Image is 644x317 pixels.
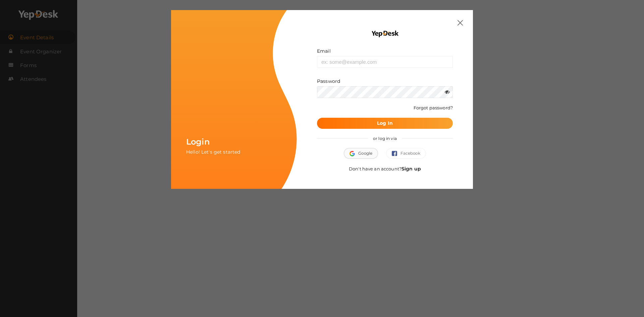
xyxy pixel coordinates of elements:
label: Email [317,48,331,54]
input: ex: some@example.com [317,56,453,68]
img: google.svg [350,151,358,156]
img: YEP_black_cropped.png [371,30,399,38]
span: Don't have an account? [349,166,421,171]
button: Google [344,148,378,159]
img: facebook.svg [392,151,400,156]
span: Hello! Let's get started [186,149,240,155]
span: Login [186,137,210,147]
button: Log In [317,118,453,129]
button: Facebook [386,148,426,159]
label: Password [317,78,340,85]
a: Sign up [401,166,421,172]
span: or log in via [368,131,402,146]
a: Forgot password? [414,105,453,110]
img: close.svg [458,20,463,25]
b: Log In [377,120,393,126]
